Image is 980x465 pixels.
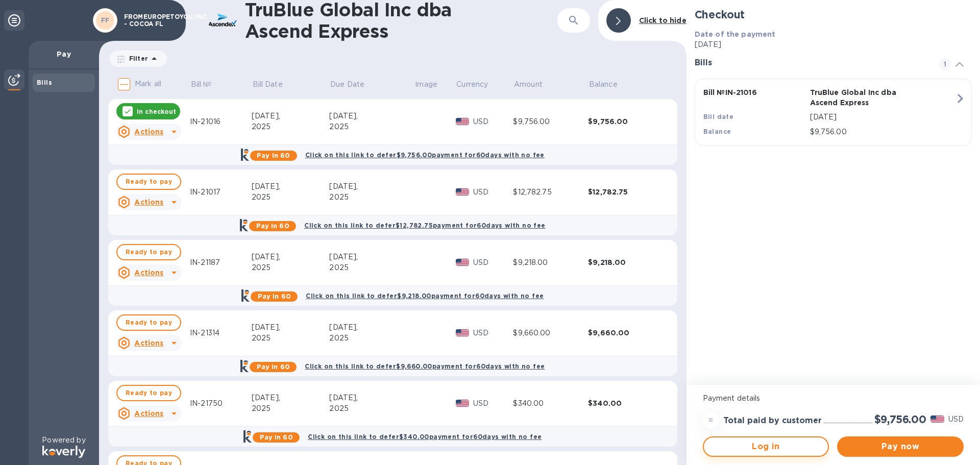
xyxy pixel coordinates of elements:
b: Click on this link to defer $9,756.00 payment for 60 days with no fee [305,151,545,159]
img: USD [456,400,470,407]
p: TruBlue Global Inc dba Ascend Express [810,87,913,108]
div: 2025 [252,403,330,414]
div: $12,782.75 [588,187,663,197]
div: [DATE], [329,393,414,403]
div: 2025 [329,403,414,414]
b: Click on this link to defer $340.00 payment for 60 days with no fee [308,433,542,440]
p: Currency [456,79,488,90]
p: Bill № [191,79,212,90]
p: USD [473,398,513,409]
div: [DATE], [252,393,330,403]
p: Pay [37,49,91,59]
p: Payment details [703,393,964,404]
h2: $9,756.00 [874,413,926,426]
span: 1 [939,58,951,70]
span: Ready to pay [126,246,172,258]
p: [DATE] [810,112,955,123]
p: USD [948,414,964,425]
p: [DATE] [695,39,972,50]
img: USD [456,188,470,195]
p: Bill Date [253,79,283,90]
b: Pay in 60 [257,152,290,159]
div: $9,756.00 [588,116,663,127]
p: USD [473,328,513,338]
div: 2025 [329,333,414,344]
b: Bills [37,79,52,86]
p: USD [473,116,513,127]
div: IN-21016 [190,116,252,127]
div: IN-21187 [190,257,252,268]
p: Balance [589,79,618,90]
p: Amount [514,79,543,90]
h2: Checkout [695,8,972,21]
div: IN-21750 [190,398,252,409]
button: Log in [703,436,829,457]
div: [DATE], [329,111,414,121]
div: 2025 [252,262,330,273]
u: Actions [134,268,163,277]
span: Due Date [330,79,378,90]
div: $9,218.00 [513,257,588,268]
p: Image [415,79,437,90]
div: $340.00 [588,398,663,408]
span: Amount [514,79,556,90]
u: Actions [134,198,163,206]
div: 2025 [329,121,414,132]
img: Logo [42,446,85,458]
b: FF [101,16,110,24]
b: Pay in 60 [258,292,291,300]
div: 2025 [252,121,330,132]
p: Due Date [330,79,364,90]
div: [DATE], [329,181,414,192]
u: Actions [134,339,163,347]
button: Ready to pay [116,244,181,260]
div: 2025 [252,192,330,203]
div: $340.00 [513,398,588,409]
div: [DATE], [329,322,414,333]
p: Powered by [42,435,85,446]
div: IN-21017 [190,187,252,198]
div: [DATE], [252,322,330,333]
h3: Bills [695,58,927,68]
button: Pay now [837,436,964,457]
u: Actions [134,128,163,136]
div: 2025 [329,192,414,203]
b: Click to hide [639,16,687,25]
div: $9,756.00 [513,116,588,127]
span: Bill Date [253,79,296,90]
span: Ready to pay [126,176,172,188]
span: Balance [589,79,631,90]
div: [DATE], [252,111,330,121]
div: $9,660.00 [588,328,663,338]
b: Bill date [703,113,734,120]
span: Pay now [845,440,955,453]
div: = [703,412,719,428]
button: Bill №IN-21016TruBlue Global Inc dba Ascend ExpressBill date[DATE]Balance$9,756.00 [695,79,972,146]
span: Bill № [191,79,225,90]
img: USD [456,118,470,125]
div: $12,782.75 [513,187,588,198]
img: USD [930,415,944,423]
div: IN-21314 [190,328,252,338]
p: Mark all [135,79,161,89]
b: Pay in 60 [257,363,290,371]
b: Click on this link to defer $9,218.00 payment for 60 days with no fee [306,292,544,300]
b: Pay in 60 [256,222,289,230]
div: [DATE], [252,181,330,192]
b: Date of the payment [695,30,776,38]
b: Pay in 60 [260,433,293,441]
p: Bill № IN-21016 [703,87,806,97]
span: Ready to pay [126,387,172,399]
div: $9,660.00 [513,328,588,338]
u: Actions [134,409,163,418]
span: Log in [712,440,820,453]
b: Balance [703,128,731,135]
p: In checkout [137,107,176,116]
div: 2025 [329,262,414,273]
img: USD [456,259,470,266]
img: USD [456,329,470,336]
p: USD [473,257,513,268]
p: USD [473,187,513,198]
